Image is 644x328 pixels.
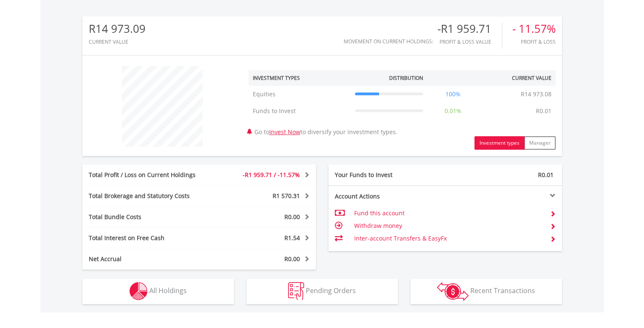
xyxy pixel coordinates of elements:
span: All Holdings [149,286,187,295]
th: Investment Types [249,70,351,86]
div: R14 973.09 [89,23,146,35]
div: Distribution [389,74,423,82]
div: - 11.57% [512,23,556,35]
button: Recent Transactions [411,279,562,304]
td: Equities [249,86,351,103]
span: Recent Transactions [470,286,535,295]
span: R0.01 [538,171,554,179]
td: Inter-account Transfers & EasyFx [354,232,543,245]
button: Pending Orders [246,279,398,304]
div: Total Brokerage and Statutory Costs [82,192,219,200]
div: Total Interest on Free Cash [82,234,219,242]
span: R1.54 [284,234,300,242]
div: Movement on Current Holdings: [344,39,433,44]
button: Manager [524,136,556,150]
div: CURRENT VALUE [89,39,146,45]
td: 0.01% [427,103,479,119]
div: Your Funds to Invest [329,171,445,179]
td: R0.01 [532,103,556,119]
td: Funds to Invest [249,103,351,119]
span: -R1 959.71 / -11.57% [243,171,300,179]
div: Profit & Loss [512,39,556,45]
div: Go to to diversify your investment types. [242,62,562,150]
div: Profit & Loss Value [437,39,502,45]
div: Account Actions [329,192,445,201]
span: R0.00 [284,213,300,221]
button: All Holdings [82,279,234,304]
span: R0.00 [284,255,300,263]
td: Fund this account [354,207,543,220]
span: Pending Orders [306,286,356,295]
div: Net Accrual [82,255,219,263]
th: Current Value [479,70,556,86]
img: pending_instructions-wht.png [288,282,304,300]
td: R14 973.08 [517,86,556,103]
img: holdings-wht.png [130,282,148,300]
div: Total Bundle Costs [82,213,219,221]
span: R1 570.31 [273,192,300,200]
td: 100% [427,86,479,103]
div: Total Profit / Loss on Current Holdings [82,171,219,179]
div: -R1 959.71 [437,23,502,35]
a: Invest Now [269,128,300,136]
img: transactions-zar-wht.png [437,282,469,301]
button: Investment types [474,136,525,150]
td: Withdraw money [354,220,543,232]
